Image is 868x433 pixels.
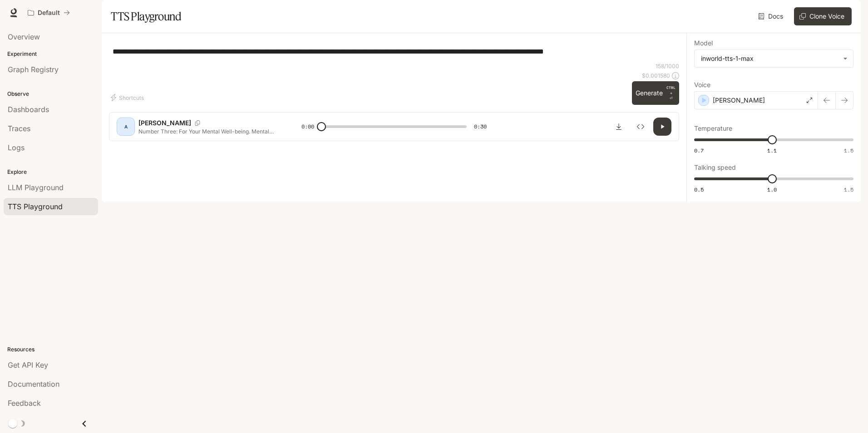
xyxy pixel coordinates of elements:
[713,96,765,105] p: [PERSON_NAME]
[767,186,777,193] span: 1.0
[844,186,853,193] span: 1.5
[694,82,710,88] p: Voice
[756,7,787,25] a: Docs
[695,50,853,67] div: inworld-tts-1-max
[694,186,704,193] span: 0.5
[694,40,713,46] p: Model
[632,81,679,105] button: GenerateCTRL +⏎
[767,147,777,154] span: 1.1
[656,62,679,70] p: 158 / 1000
[301,122,314,131] span: 0:00
[610,118,628,136] button: Download audio
[38,9,60,17] p: Default
[794,7,852,25] button: Clone Voice
[138,128,280,135] p: Number Three: For Your Mental Well-being. Mental clarity doesn't come from a week-long meditation...
[694,147,704,154] span: 0.7
[631,118,650,136] button: Inspect
[701,54,838,63] div: inworld-tts-1-max
[642,72,670,79] p: $ 0.001580
[109,90,148,105] button: Shortcuts
[666,85,676,101] p: ⏎
[191,120,204,126] button: Copy Voice ID
[118,119,133,134] div: A
[694,164,736,171] p: Talking speed
[138,118,191,128] p: [PERSON_NAME]
[24,4,74,22] button: All workspaces
[474,122,487,131] span: 0:30
[111,7,181,25] h1: TTS Playground
[666,85,676,96] p: CTRL +
[844,147,853,154] span: 1.5
[694,125,732,132] p: Temperature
